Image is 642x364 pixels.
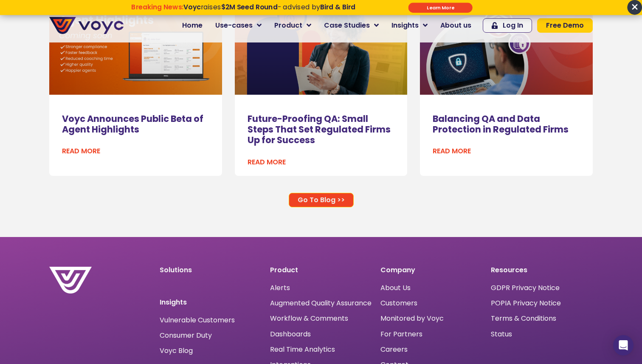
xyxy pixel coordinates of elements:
[491,267,593,274] p: Resources
[289,193,354,207] a: Go To Blog >>
[113,69,141,79] span: Job title
[248,157,286,167] a: Read more about Future-Proofing QA: Small Steps That Set Regulated Firms Up for Success
[298,197,345,203] span: Go To Blog >>
[270,299,372,307] a: Augmented Quality Assurance
[503,22,523,29] span: Log In
[215,20,253,31] span: Use-cases
[408,3,473,13] div: Submit
[434,17,478,34] a: About us
[537,18,593,33] a: Free Demo
[160,265,192,275] a: Solutions
[160,299,262,306] p: Insights
[318,17,385,34] a: Case Studies
[176,17,209,34] a: Home
[268,17,318,34] a: Product
[433,113,569,135] a: Balancing QA and Data Protection in Regulated Firms
[613,335,634,356] div: Open Intercom Messenger
[248,113,391,146] a: Future-Proofing QA: Small Steps That Set Regulated Firms Up for Success
[183,2,355,11] span: raises - advised by
[380,267,482,274] p: Company
[270,267,372,274] p: Product
[98,3,389,19] div: Breaking News: Voyc raises $2M Seed Round - advised by Bird & Bird
[324,20,370,31] span: Case Studies
[440,20,471,31] span: About us
[49,17,124,34] img: voyc-full-logo
[113,34,134,44] span: Phone
[209,17,268,34] a: Use-cases
[182,20,203,31] span: Home
[62,113,203,135] a: Voyc Announces Public Beta of Agent Highlights
[546,22,584,29] span: Free Demo
[183,2,200,11] strong: Voyc
[221,2,278,11] strong: $2M Seed Round
[62,146,100,156] a: Read more about Voyc Announces Public Beta of Agent Highlights
[433,146,471,156] a: Read more about Balancing QA and Data Protection in Regulated Firms
[274,20,302,31] span: Product
[483,18,532,33] a: Log In
[160,332,212,339] a: Consumer Duty
[391,20,419,31] span: Insights
[131,2,183,11] strong: Breaking News:
[320,2,355,11] strong: Bird & Bird
[160,317,235,324] a: Vulnerable Customers
[175,177,215,185] a: Privacy Policy
[385,17,434,34] a: Insights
